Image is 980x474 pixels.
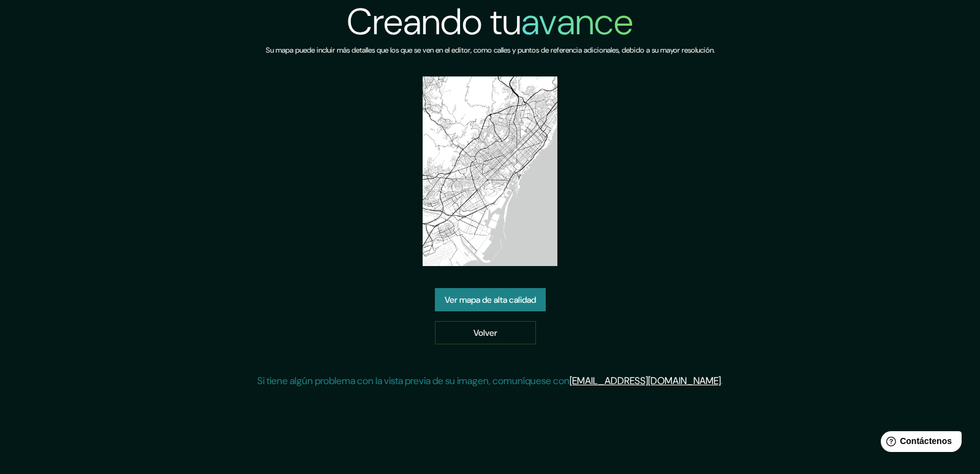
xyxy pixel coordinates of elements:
font: . [721,374,723,387]
img: vista previa del mapa creado [423,76,557,266]
font: Su mapa puede incluir más detalles que los que se ven en el editor, como calles y puntos de refer... [266,45,715,55]
a: Ver mapa de alta calidad [435,288,546,311]
iframe: Lanzador de widgets de ayuda [871,426,967,461]
font: Volver [473,327,497,338]
font: Ver mapa de alta calidad [445,294,536,305]
font: Si tiene algún problema con la vista previa de su imagen, comuníquese con [257,374,570,387]
a: Volver [435,321,536,344]
a: [EMAIL_ADDRESS][DOMAIN_NAME] [570,374,721,387]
